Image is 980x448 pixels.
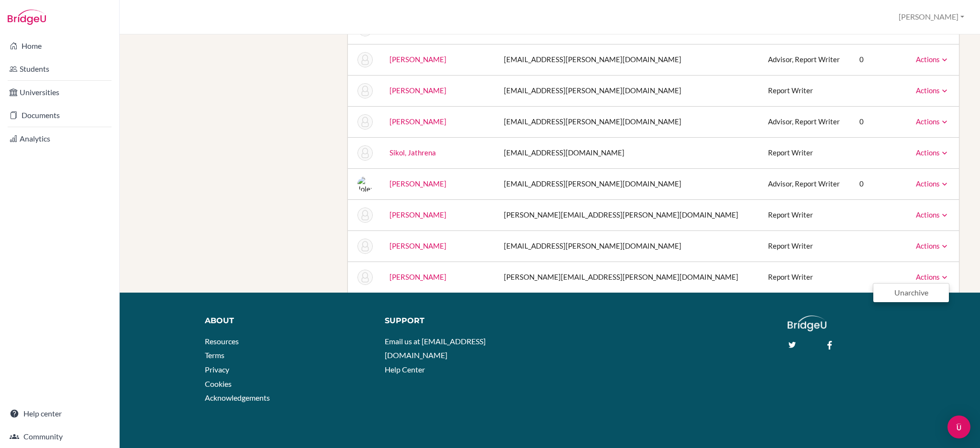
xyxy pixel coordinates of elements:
td: Advisor, Report Writer [760,106,852,137]
td: Report Writer [760,199,852,230]
a: Home [2,36,117,55]
a: [PERSON_NAME] [390,55,446,64]
img: (Archived) Joanne Ward [357,270,373,285]
td: Advisor, Report Writer [760,168,852,199]
a: Analytics [2,129,117,148]
a: Actions [916,210,949,219]
td: [EMAIL_ADDRESS][PERSON_NAME][DOMAIN_NAME] [496,75,760,106]
a: Actions [916,86,949,95]
td: Report Writer [760,262,852,293]
a: Actions [916,241,949,250]
a: Email us at [EMAIL_ADDRESS][DOMAIN_NAME] [385,337,486,360]
a: Documents [2,106,117,125]
td: Report Writer [760,75,852,106]
td: 0 [852,44,906,75]
img: logo_white@2x-f4f0deed5e89b7ecb1c2cc34c3e3d731f90f0f143d5ea2071677605dd97b5244.png [788,316,826,331]
td: [PERSON_NAME][EMAIL_ADDRESS][PERSON_NAME][DOMAIN_NAME] [496,262,760,293]
a: Help center [2,404,117,423]
a: [PERSON_NAME] [390,273,446,281]
img: (Archived) Richard Tooley [357,208,373,223]
a: Actions [916,148,949,157]
a: Unarchive [873,286,949,300]
td: [EMAIL_ADDRESS][PERSON_NAME][DOMAIN_NAME] [496,230,760,262]
a: Actions [916,273,949,281]
a: [PERSON_NAME] [390,179,446,188]
a: Terms [205,350,224,360]
img: Jason Van Schooneveld [357,239,373,254]
img: Bridge-U [8,10,46,25]
ul: Actions [873,283,949,303]
td: 0 [852,106,906,137]
a: Cookies [205,379,232,388]
td: Report Writer [760,230,852,262]
td: [EMAIL_ADDRESS][PERSON_NAME][DOMAIN_NAME] [496,168,760,199]
button: [PERSON_NAME] [894,8,969,26]
a: Actions [916,55,949,64]
a: Sikol, Jathrena [390,148,436,157]
a: Students [2,59,117,78]
div: Open Intercom Messenger [947,415,970,438]
a: Actions [916,117,949,126]
div: About [205,316,370,327]
a: [PERSON_NAME] [390,241,446,250]
a: Privacy [205,365,229,374]
td: [EMAIL_ADDRESS][DOMAIN_NAME] [496,137,760,168]
a: [PERSON_NAME] [390,117,446,126]
a: Resources [205,337,239,346]
img: Jolene Sui [357,176,373,192]
td: Advisor, Report Writer [760,44,852,75]
a: Acknowledgements [205,393,270,402]
td: 0 [852,168,906,199]
a: [PERSON_NAME] [390,210,446,219]
img: Jathrena Sikol [357,145,373,161]
div: Support [385,316,541,327]
img: (Archived) Eric Shen [357,83,373,98]
a: [PERSON_NAME] [390,86,446,95]
a: Community [2,427,117,446]
a: Help Center [385,365,425,374]
td: [EMAIL_ADDRESS][PERSON_NAME][DOMAIN_NAME] [496,106,760,137]
img: (Archived) Jonathan Shui [357,114,373,130]
img: Eric Shen [357,52,373,67]
td: Report Writer [760,137,852,168]
a: Universities [2,83,117,102]
td: [PERSON_NAME][EMAIL_ADDRESS][PERSON_NAME][DOMAIN_NAME] [496,199,760,230]
a: Actions [916,179,949,188]
td: [EMAIL_ADDRESS][PERSON_NAME][DOMAIN_NAME] [496,44,760,75]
